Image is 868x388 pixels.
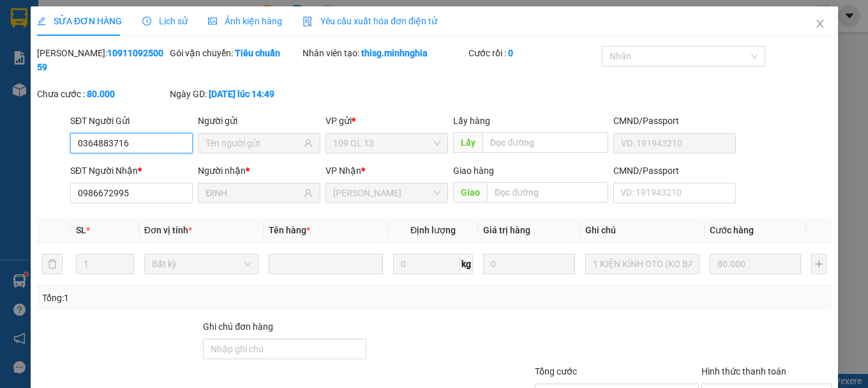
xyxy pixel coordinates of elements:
div: Nhân viên tạo: [303,46,466,60]
span: Tổng cước [535,366,577,376]
div: SĐT Người Gửi [70,114,193,128]
span: Tên hàng [268,225,310,235]
span: Định lượng [410,225,456,235]
input: Tên người gửi [206,136,301,150]
label: Ghi chú đơn hàng [203,322,273,332]
button: plus [811,254,826,274]
div: Gói vận chuyển: [170,46,300,60]
span: Lấy [453,132,483,153]
span: user [304,189,313,198]
input: VD: 191943210 [613,133,735,153]
div: [PERSON_NAME]: [37,46,167,74]
span: Giao hàng [453,166,494,176]
div: Chưa cước : [37,87,167,101]
span: kg [460,254,473,274]
b: thisg.minhnghia [361,48,428,58]
span: 109 QL 13 [333,134,440,153]
b: Tiêu chuẩn [235,48,280,58]
div: Cước rồi : [468,46,599,60]
div: CMND/Passport [613,114,735,128]
img: icon [303,17,313,27]
div: CMND/Passport [613,164,735,178]
span: VP Nhận [325,166,361,176]
span: SL [76,225,86,235]
span: Cước hàng [710,225,754,235]
th: Ghi chú [580,218,705,243]
div: Người nhận [198,164,320,178]
span: picture [208,17,217,26]
span: Ảnh kiện hàng [208,16,282,26]
b: 1091109250059 [37,48,163,72]
input: 0 [710,254,802,274]
span: close [814,19,825,29]
span: Giá trị hàng [483,225,530,235]
span: Đơn vị tính [144,225,191,235]
span: Lấy hàng [453,116,490,126]
input: Ghi Chú [585,254,700,274]
span: VP Phan Thiết [333,183,440,203]
button: delete [42,254,63,274]
div: VP gửi [325,114,448,128]
span: user [304,139,313,148]
span: Giao [453,182,487,203]
span: SỬA ĐƠN HÀNG [37,16,122,26]
span: Lịch sử [142,16,188,26]
input: 0 [483,254,575,274]
div: SĐT Người Nhận [70,164,193,178]
span: clock-circle [142,17,151,26]
label: Hình thức thanh toán [701,366,786,376]
input: Dọc đường [483,132,608,153]
input: Tên người nhận [206,186,301,200]
b: [DATE] lúc 14:49 [209,89,274,99]
b: 0 [508,48,513,58]
button: Close [802,6,837,42]
b: 80.000 [87,89,115,99]
span: Bất kỳ [151,254,250,274]
div: Ngày GD: [170,87,300,101]
span: edit [37,17,46,26]
span: Yêu cầu xuất hóa đơn điện tử [303,16,437,26]
input: Ghi chú đơn hàng [203,339,366,359]
div: Tổng: 1 [42,291,336,305]
input: VD: Bàn, Ghế [268,254,382,274]
input: Dọc đường [487,182,608,203]
div: Người gửi [198,114,320,128]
